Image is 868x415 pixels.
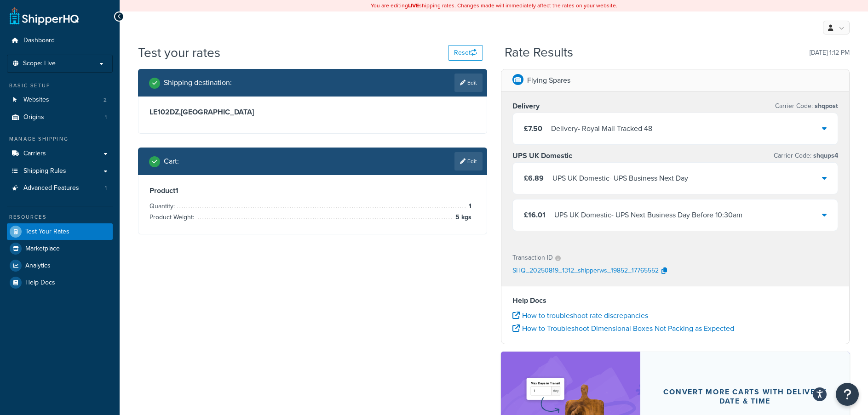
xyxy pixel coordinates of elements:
a: Test Your Rates [7,223,113,240]
p: [DATE] 1:12 PM [810,46,850,59]
li: Websites [7,91,113,108]
b: LIVE [408,1,419,10]
a: Marketplace [7,240,113,257]
div: Convert more carts with delivery date & time [662,387,828,406]
p: Transaction ID [512,251,553,264]
h2: Rate Results [505,45,573,60]
p: SHQ_20250819_1312_shipperws_19852_17765552 [512,264,659,278]
a: How to Troubleshoot Dimensional Boxes Not Packing as Expected [512,323,734,334]
p: Carrier Code: [775,100,838,113]
div: Manage Shipping [7,135,113,143]
button: Open Resource Center [836,383,859,406]
span: 5 kgs [453,212,471,223]
span: Test Your Rates [25,228,69,236]
span: Scope: Live [23,60,56,68]
a: Shipping Rules [7,163,113,180]
span: Shipping Rules [23,167,66,175]
span: shqups4 [811,151,838,160]
h3: UPS UK Domestic [512,151,572,160]
div: UPS UK Domestic - UPS Next Business Day Before 10:30am [554,209,742,222]
a: Dashboard [7,32,113,49]
h3: LE102DZ , [GEOGRAPHIC_DATA] [149,108,476,117]
span: Quantity: [149,201,177,211]
button: Reset [448,45,483,61]
h3: Delivery [512,102,540,111]
p: Flying Spares [527,74,570,87]
a: Carriers [7,145,113,162]
span: £16.01 [524,210,546,220]
span: £7.50 [524,123,542,134]
div: UPS UK Domestic - UPS Business Next Day [552,172,688,185]
span: £6.89 [524,173,544,183]
span: Marketplace [25,245,60,253]
li: Origins [7,109,113,126]
span: Analytics [25,262,51,270]
span: 2 [103,96,107,104]
p: Carrier Code: [774,149,838,162]
a: Websites2 [7,91,113,108]
span: 1 [105,184,107,192]
span: Dashboard [23,37,55,45]
div: Delivery - Royal Mail Tracked 48 [551,122,652,135]
h1: Test your rates [138,44,220,62]
span: Product Weight: [149,212,196,222]
h3: Product 1 [149,186,476,195]
span: 1 [105,114,107,121]
li: Advanced Features [7,180,113,197]
div: Resources [7,213,113,221]
span: 1 [466,201,471,212]
span: Origins [23,114,44,121]
span: Help Docs [25,279,55,287]
a: Help Docs [7,274,113,291]
a: Advanced Features1 [7,180,113,197]
a: Origins1 [7,109,113,126]
a: Analytics [7,257,113,274]
h2: Cart : [164,157,179,165]
a: How to troubleshoot rate discrepancies [512,310,648,321]
div: Basic Setup [7,82,113,90]
span: Websites [23,96,49,104]
a: Edit [454,152,483,171]
span: Carriers [23,150,46,158]
span: Advanced Features [23,184,79,192]
h4: Help Docs [512,295,839,306]
a: Edit [454,74,483,92]
span: shqpost [813,101,838,111]
h2: Shipping destination : [164,79,232,87]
